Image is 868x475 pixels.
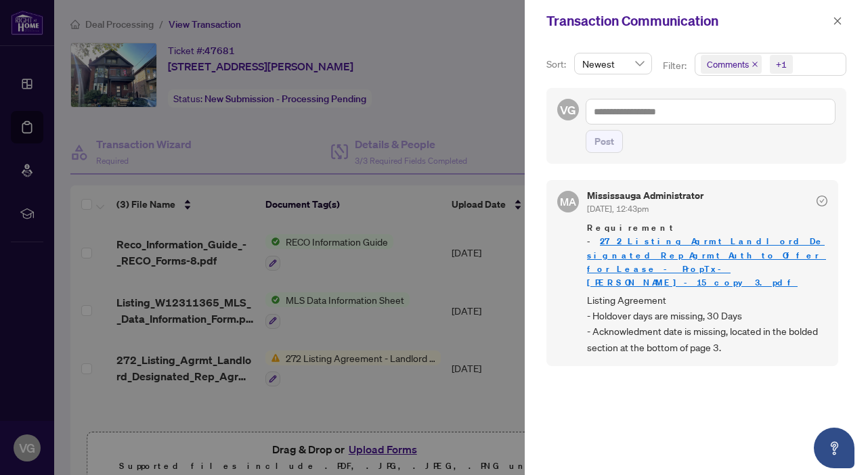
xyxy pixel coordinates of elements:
[587,221,827,289] span: Requirement -
[701,55,762,74] span: Comments
[776,58,787,71] div: +1
[586,130,623,153] button: Post
[587,235,826,288] a: 272_Listing_Agrmt_Landlord_Designated_Rep_Agrmt_Auth_to_Offer_for_Lease_-_PropTx-[PERSON_NAME]-15...
[663,58,689,73] p: Filter:
[587,292,827,356] span: Listing Agreement - Holdover days are missing, 30 Days - Acknowledment date is missing, located i...
[833,16,842,26] span: close
[707,58,749,71] span: Comments
[752,61,758,68] span: close
[546,11,829,31] div: Transaction Communication
[560,194,576,210] span: MA
[587,191,703,200] h5: Mississauga Administrator
[560,101,576,119] span: VG
[814,428,854,468] button: Open asap
[587,204,649,214] span: [DATE], 12:43pm
[817,196,827,206] span: check-circle
[546,57,569,72] p: Sort:
[582,53,644,74] span: Newest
